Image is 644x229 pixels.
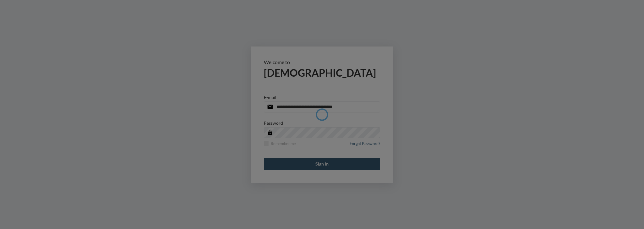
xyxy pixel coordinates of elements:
[264,59,380,65] p: Welcome to
[264,95,276,100] p: E-mail
[264,67,380,79] h2: [DEMOGRAPHIC_DATA]
[264,141,296,146] label: Remember me
[264,158,380,170] button: Sign in
[350,141,380,150] a: Forgot Password?
[264,120,283,126] p: Password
